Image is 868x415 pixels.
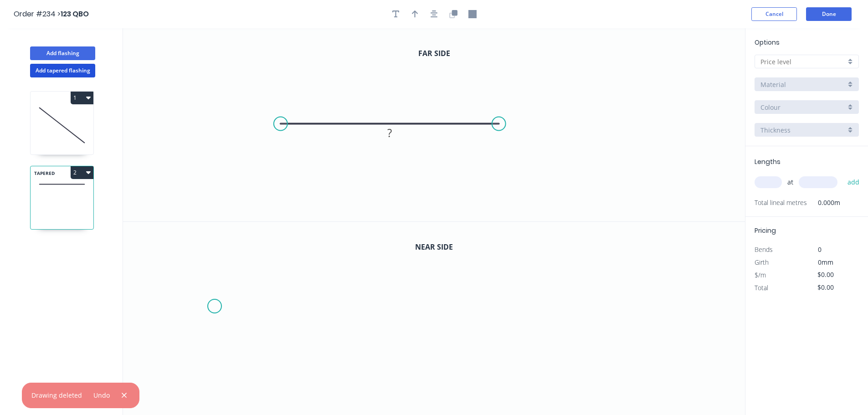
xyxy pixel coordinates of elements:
svg: 0 [123,28,745,221]
div: Drawing deleted [31,390,82,400]
span: Bends [755,245,773,254]
span: at [787,176,793,189]
span: Lengths [755,157,781,166]
span: Thickness [760,125,791,135]
button: Add tapered flashing [30,64,95,77]
button: Cancel [751,7,797,21]
tspan: ? [387,125,392,140]
span: 0mm [818,258,833,266]
span: Total lineal metres [755,196,807,209]
span: 0.000m [807,196,840,209]
span: Colour [760,102,781,112]
span: Options [755,38,780,47]
span: Girth [755,258,769,266]
span: 0 [818,245,822,254]
span: Material [760,80,786,89]
button: add [843,174,864,190]
input: Price level [760,57,846,67]
button: 2 [71,166,93,179]
button: Add flashing [30,46,95,60]
span: Order #234 > [14,9,61,19]
span: 123 QBO [61,9,89,19]
button: Undo [89,389,115,401]
span: Total [755,283,768,292]
button: 1 [71,92,93,104]
span: Pricing [755,226,776,235]
button: Done [806,7,852,21]
span: $/m [755,271,766,279]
